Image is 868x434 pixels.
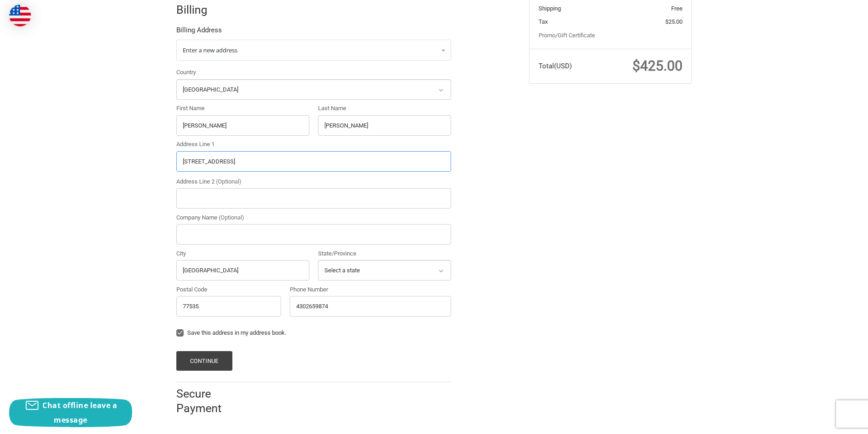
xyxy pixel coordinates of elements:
span: Shipping [539,5,561,12]
button: Chat offline leave a message [9,398,132,427]
a: Promo/Gift Certificate [539,32,595,39]
label: Postal Code [176,285,281,294]
span: Enter a new address [183,46,237,54]
label: Address Line 2 [176,177,451,186]
a: Enter or select a different address [176,40,451,61]
button: Continue [176,351,232,371]
label: Save this address in my address book. [176,329,451,337]
label: Company Name [176,213,451,222]
label: First Name [176,104,309,113]
small: (Optional) [216,178,241,185]
label: Address Line 1 [176,140,451,149]
img: duty and tax information for United States [9,5,31,26]
label: City [176,249,309,258]
label: State/Province [318,249,451,258]
h2: Secure Payment [176,387,238,415]
span: Tax [539,18,548,25]
label: Last Name [318,104,451,113]
legend: Billing Address [176,25,222,40]
span: Free [671,5,683,12]
span: Total (USD) [539,62,572,70]
small: (Optional) [219,214,244,221]
span: $425.00 [632,58,683,74]
h2: Billing [176,3,230,17]
label: Phone Number [290,285,451,294]
span: Chat offline leave a message [42,400,117,425]
label: Country [176,68,451,77]
span: $25.00 [665,18,683,25]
